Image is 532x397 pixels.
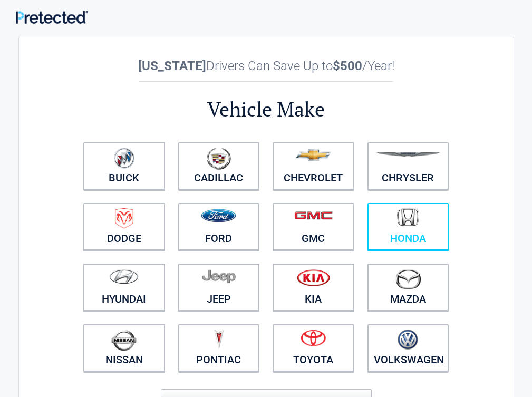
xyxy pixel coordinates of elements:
a: Mazda [367,264,449,311]
a: Chevrolet [273,142,354,190]
img: cadillac [207,148,231,170]
a: Chrysler [367,142,449,190]
h2: Vehicle Make [77,96,456,123]
img: pontiac [214,330,224,350]
img: chrysler [376,152,440,157]
img: chevrolet [296,149,331,161]
a: Hyundai [83,264,165,311]
a: Dodge [83,203,165,250]
a: Honda [367,203,449,250]
a: Volkswagen [367,324,449,372]
a: Pontiac [178,324,260,372]
img: honda [397,208,419,227]
a: Kia [273,264,354,311]
a: Ford [178,203,260,250]
b: $500 [333,59,362,73]
img: dodge [115,208,133,229]
a: Buick [83,142,165,190]
img: kia [297,269,330,286]
a: Toyota [273,324,354,372]
img: hyundai [109,269,139,284]
img: toyota [301,330,326,346]
img: jeep [202,269,236,284]
img: ford [201,209,236,222]
b: [US_STATE] [138,59,206,73]
img: nissan [111,330,137,351]
img: mazda [395,269,421,289]
a: Jeep [178,264,260,311]
h2: Drivers Can Save Up to /Year [77,59,456,73]
img: volkswagen [398,330,418,350]
a: Cadillac [178,142,260,190]
img: buick [114,148,134,169]
img: Main Logo [16,11,88,24]
a: GMC [273,203,354,250]
img: gmc [294,211,333,220]
a: Nissan [83,324,165,372]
